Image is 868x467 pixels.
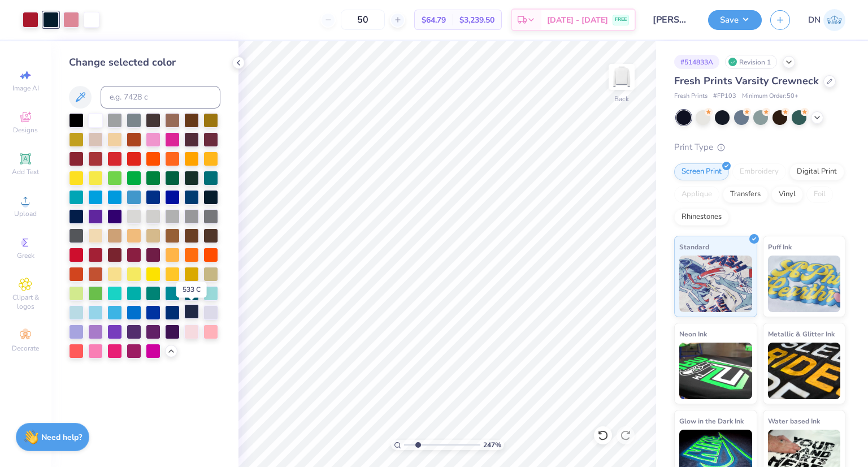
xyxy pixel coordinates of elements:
[679,241,709,253] span: Standard
[708,10,762,30] button: Save
[808,14,821,27] span: DN
[713,92,736,101] span: # FP103
[679,256,752,312] img: Standard
[725,55,777,69] div: Revision 1
[674,186,719,203] div: Applique
[615,16,627,24] span: FREE
[614,94,629,104] div: Back
[674,92,708,101] span: Fresh Prints
[679,415,744,427] span: Glow in the Dark Ink
[768,256,841,312] img: Puff Ink
[674,209,729,226] div: Rhinestones
[644,8,700,31] input: Untitled Design
[742,92,798,101] span: Minimum Order: 50 +
[806,186,833,203] div: Foil
[341,10,385,30] input: – –
[768,415,820,427] span: Water based Ink
[823,9,845,31] img: Danielle Newport
[674,141,845,154] div: Print Type
[723,186,768,203] div: Transfers
[14,209,37,218] span: Upload
[768,343,841,399] img: Metallic & Glitter Ink
[12,344,39,353] span: Decorate
[13,126,38,135] span: Designs
[176,282,207,297] div: 533 C
[483,440,501,450] span: 247 %
[547,14,608,26] span: [DATE] - [DATE]
[69,55,220,70] div: Change selected color
[101,86,220,109] input: e.g. 7428 c
[732,163,786,180] div: Embroidery
[422,14,446,26] span: $64.79
[674,55,719,69] div: # 514833A
[768,241,792,253] span: Puff Ink
[610,66,633,88] img: Back
[768,328,835,340] span: Metallic & Glitter Ink
[459,14,494,26] span: $3,239.50
[808,9,845,31] a: DN
[41,432,82,443] strong: Need help?
[674,163,729,180] div: Screen Print
[674,74,819,88] span: Fresh Prints Varsity Crewneck
[789,163,844,180] div: Digital Print
[771,186,803,203] div: Vinyl
[12,84,39,93] span: Image AI
[679,343,752,399] img: Neon Ink
[17,251,34,260] span: Greek
[679,328,707,340] span: Neon Ink
[6,293,45,311] span: Clipart & logos
[12,167,39,176] span: Add Text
